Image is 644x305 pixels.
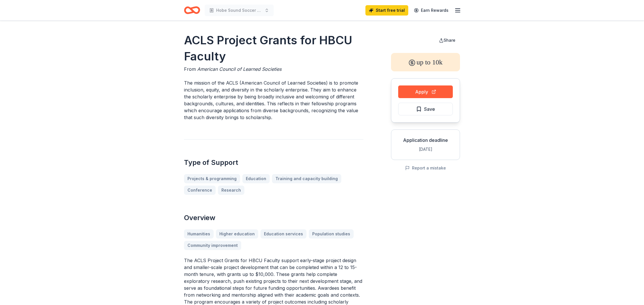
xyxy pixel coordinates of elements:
div: From [184,66,363,73]
a: Start free trial [365,5,408,16]
p: The mission of the ACLS (American Council of Learned Societies) is to promote inclusion, equity, ... [184,79,363,121]
button: Apply [398,85,453,98]
a: Education [242,174,270,183]
button: Hobe Sound Soccer Club [205,5,274,16]
a: Home [184,3,200,17]
h2: Type of Support [184,158,363,167]
button: Share [434,35,460,46]
a: Training and capacity building [272,174,341,183]
div: up to 10k [391,53,460,71]
button: Save [398,103,453,115]
a: Conference [184,186,216,195]
h2: Overview [184,213,363,222]
span: Share [444,38,455,43]
a: Earn Rewards [411,5,452,16]
span: Hobe Sound Soccer Club [216,7,262,14]
div: [DATE] [396,146,455,153]
a: Research [218,186,244,195]
span: Save [424,105,435,113]
div: Application deadline [396,137,455,144]
a: Projects & programming [184,174,240,183]
h1: ACLS Project Grants for HBCU Faculty [184,32,363,64]
button: Report a mistake [405,165,446,171]
span: American Council of Learned Societies [197,66,281,72]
